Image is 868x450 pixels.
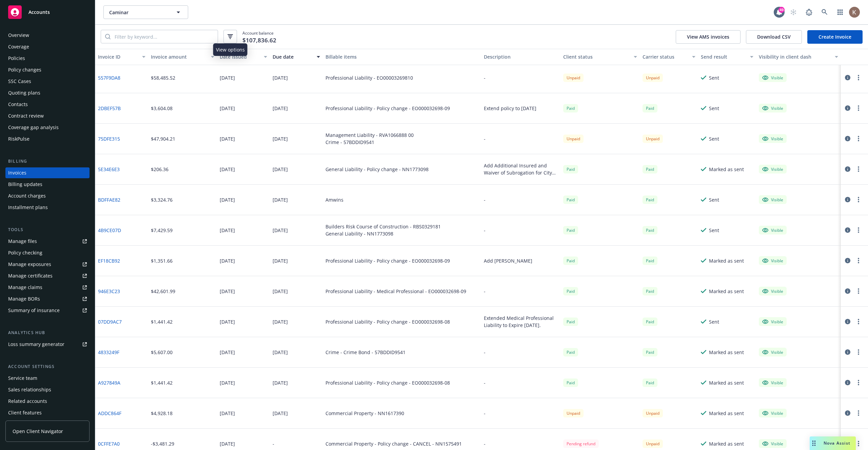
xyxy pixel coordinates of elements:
div: Service team [8,373,37,384]
div: Invoices [8,167,26,178]
div: Paid [643,348,657,356]
button: Download CSV [746,30,802,44]
div: - [273,440,274,447]
div: Visible [762,349,783,355]
div: [DATE] [273,166,288,173]
div: Pending refund [563,439,599,448]
span: Nova Assist [824,440,850,446]
div: Marked as sent [709,166,744,173]
div: $206.36 [151,166,169,173]
div: - [484,379,486,386]
a: 557F9DA8 [98,74,120,81]
div: [DATE] [273,196,288,203]
span: Paid [643,257,657,265]
div: -$3,481.29 [151,440,174,447]
div: Amwins [325,196,343,203]
div: Tools [5,226,90,233]
div: Manage files [8,236,37,247]
div: [DATE] [273,349,288,356]
span: Accounts [28,9,50,15]
div: Paid [563,165,578,173]
div: [DATE] [220,196,235,203]
div: Visible [762,75,783,81]
a: Related accounts [5,396,90,407]
div: Sales relationships [8,384,51,395]
a: Summary of insurance [5,305,90,316]
div: Installment plans [8,202,48,213]
span: Paid [563,196,578,204]
a: Switch app [833,5,847,19]
a: 946E3C23 [98,288,120,295]
div: Account charges [8,190,46,201]
div: [DATE] [273,318,288,325]
span: Paid [563,104,578,112]
span: Account balance [242,30,276,43]
div: $5,607.00 [151,349,173,356]
div: Quoting plans [8,87,40,98]
div: [DATE] [220,257,235,264]
div: Sent [709,135,719,142]
a: 75DFE315 [98,135,120,142]
div: Carrier status [643,53,688,60]
a: Sales relationships [5,384,90,395]
div: Description [484,53,558,60]
div: Billable items [325,53,479,60]
span: Manage exposures [5,259,90,270]
a: Manage claims [5,282,90,293]
div: Professional Liability - Policy change - EO000032698-08 [325,318,450,325]
div: Paid [563,348,578,356]
div: Paid [643,379,657,387]
button: Nova Assist [810,436,856,450]
div: - [484,410,486,417]
div: Marked as sent [709,410,744,417]
div: [DATE] [220,135,235,142]
a: Coverage [5,41,90,52]
a: Quoting plans [5,87,90,98]
div: Commercial Property - NN1617390 [325,410,404,417]
div: Paid [563,257,578,265]
a: 4B9CE07D [98,227,121,234]
span: Paid [643,226,657,234]
div: Analytics hub [5,329,90,336]
div: Crime - 57BDDID9541 [325,139,414,146]
div: Paid [643,287,657,295]
div: Professional Liability - EO00003269810 [325,74,413,81]
div: Policies [8,53,25,64]
div: - [484,196,486,203]
div: Visible [762,288,783,294]
a: Policies [5,53,90,64]
div: Paid [643,318,657,326]
div: [DATE] [273,288,288,295]
div: Visible [762,319,783,325]
a: Create Invoice [807,30,863,44]
div: Paid [563,226,578,234]
div: $58,485.52 [151,74,175,81]
a: Account charges [5,190,90,201]
div: RiskPulse [8,134,29,144]
div: Manage exposures [8,259,51,270]
span: Open Client Navigator [13,428,63,435]
div: Professional Liability - Policy change - EO000032698-08 [325,379,450,386]
div: Sent [709,105,719,112]
a: Policy checking [5,247,90,258]
div: Unpaid [563,74,584,82]
div: Management Liability - RVA1066888 00 [325,131,414,139]
a: Service team [5,373,90,384]
div: Manage claims [8,282,42,293]
div: Visible [762,380,783,386]
div: Professional Liability - Medical Professional - EO000032698-09 [325,288,466,295]
span: Paid [563,379,578,387]
div: Drag to move [810,436,818,450]
span: $107,836.62 [242,36,276,45]
a: ADDC864F [98,410,121,417]
div: [DATE] [220,105,235,112]
button: Visibility in client dash [756,49,841,65]
button: Carrier status [640,49,698,65]
div: Visible [762,441,783,447]
svg: Search [105,34,111,39]
div: [DATE] [220,349,235,356]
